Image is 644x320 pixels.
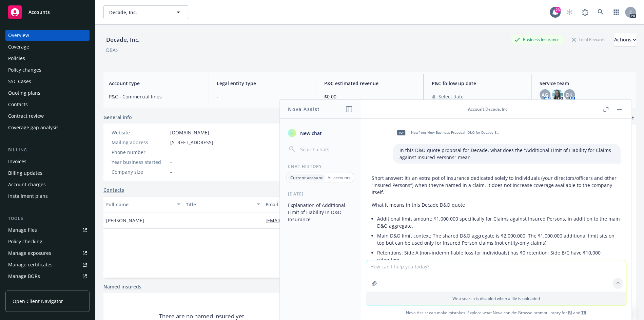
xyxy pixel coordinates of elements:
p: What it means in this Decade D&O quote [372,201,621,208]
a: Account charges [5,179,90,190]
span: New chat [299,130,322,137]
a: Coverage gap analysis [5,122,90,133]
button: Email [263,196,395,212]
div: Company size [112,168,168,175]
h1: Nova Assist [288,106,320,113]
span: - [216,93,307,100]
div: Manage BORs [8,271,40,282]
div: Title [186,201,253,208]
span: [STREET_ADDRESS] [170,139,213,146]
div: Installment plans [8,191,48,202]
div: Phone number [112,149,168,156]
div: Manage certificates [8,259,53,270]
a: Manage files [5,225,90,236]
div: Account charges [8,179,46,190]
a: Overview [5,30,90,41]
span: - [170,149,172,156]
span: AG [542,91,548,98]
span: P&C - Commercial lines [109,93,200,100]
a: Billing updates [5,168,90,178]
a: TR [581,310,586,316]
a: Manage certificates [5,259,90,270]
span: Accounts [28,10,50,15]
a: Accounts [5,3,90,22]
button: Decade, Inc. [103,5,188,19]
a: Quoting plans [5,88,90,98]
li: Additional limit amount: $1,000,000 specifically for Claims against Insured Persons, in addition ... [377,214,621,231]
div: Business Insurance [511,35,563,44]
a: Installment plans [5,191,90,202]
div: Billing updates [8,168,42,178]
div: Tools [5,215,90,222]
div: Policy checking [8,236,42,247]
div: Invoices [8,156,26,167]
span: Service team [540,80,630,87]
p: Web search is disabled when a file is uploaded [370,296,622,301]
div: Total Rewards [568,35,609,44]
a: [DOMAIN_NAME] [170,129,209,136]
a: Manage BORs [5,271,90,282]
button: Actions [614,33,636,46]
button: New chat [285,127,355,139]
div: Quoting plans [8,88,40,98]
a: Named insureds [103,283,141,290]
a: [EMAIL_ADDRESS][DOMAIN_NAME] [266,217,350,224]
span: Open Client Navigator [13,298,63,305]
div: Contacts [8,99,28,110]
a: Policies [5,53,90,64]
p: In this D&O quote proposal for Decade, what does the "Additional Limit of Liability for Claims ag... [399,147,614,161]
span: Account [468,106,484,112]
a: BI [568,310,572,316]
div: Chat History [280,164,361,169]
div: Coverage gap analysis [8,122,59,133]
span: Nova Assist can make mistakes. Explore what Nova can do: Browse prompt library for and [364,306,629,320]
a: SSC Cases [5,76,90,87]
div: Manage files [8,225,37,236]
div: Summary of insurance [8,282,60,293]
li: Retentions: Side A (non-indemnifiable loss for individuals) has $0 retention; Side B/C have $10,0... [377,248,621,265]
span: Legal entity type [216,80,307,87]
span: P&C follow up date [432,80,523,87]
div: Website [112,129,168,136]
input: Search chats [299,145,353,154]
span: P&C estimated revenue [324,80,415,87]
span: Decade, Inc. [109,9,168,16]
a: Search [594,5,607,19]
a: Policy checking [5,236,90,247]
a: Coverage [5,41,90,52]
span: - [170,158,172,166]
button: Full name [103,196,183,212]
a: add [628,114,636,122]
div: Actions [614,33,636,46]
div: Email [266,201,385,208]
span: Select date [438,93,464,100]
div: Mailing address [112,139,168,146]
div: pdfNewfront New Business Proposal- D&O for Decade Bio.pdf [393,124,501,141]
span: [PERSON_NAME] [106,217,144,224]
a: Summary of insurance [5,282,90,293]
div: : Decade, Inc. [468,106,508,112]
a: Manage exposures [5,248,90,259]
div: DBA: - [106,46,119,54]
a: Switch app [609,5,623,19]
div: Decade, Inc. [103,35,142,44]
li: Main D&O limit context: The shared D&O aggregate is $2,000,000. The $1,000,000 additional limit s... [377,231,621,248]
div: [DATE] [280,191,361,197]
a: Invoices [5,156,90,167]
a: Policy changes [5,64,90,75]
div: Overview [8,30,29,41]
div: 23 [554,7,561,13]
span: Account type [109,80,200,87]
span: $0.00 [324,93,415,100]
span: Newfront New Business Proposal- D&O for Decade Bio.pdf [411,130,500,135]
a: Contract review [5,111,90,121]
button: Title [183,196,263,212]
span: - [170,168,172,175]
div: Full name [106,201,173,208]
div: Year business started [112,158,168,166]
p: Short answer: It’s an extra pot of insurance dedicated solely to individuals (your directors/offi... [372,174,621,196]
div: Policy changes [8,64,41,75]
div: Manage exposures [8,248,51,259]
a: Contacts [103,186,124,193]
div: Contract review [8,111,44,121]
